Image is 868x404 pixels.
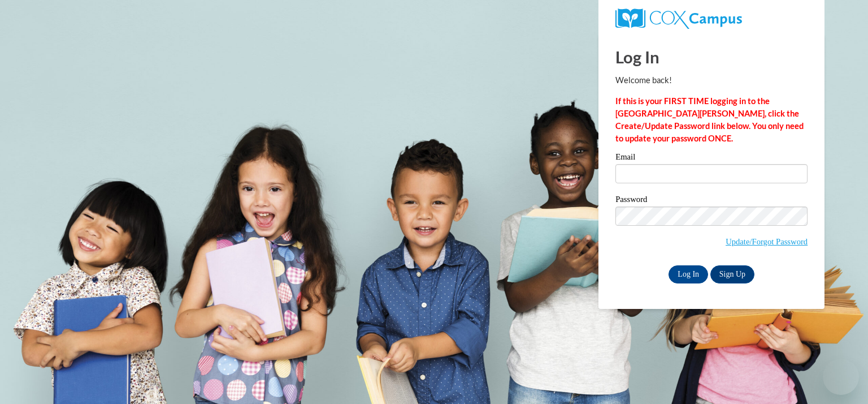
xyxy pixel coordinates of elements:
[823,359,859,395] iframe: Button to launch messaging window
[615,8,742,29] img: COX Campus
[615,195,808,207] label: Password
[669,265,708,283] input: Log In
[726,237,808,246] a: Update/Forgot Password
[615,8,808,29] a: COX Campus
[615,153,808,164] label: Email
[615,45,808,68] h1: Log In
[710,265,754,283] a: Sign Up
[615,74,808,87] p: Welcome back!
[615,96,804,143] strong: If this is your FIRST TIME logging in to the [GEOGRAPHIC_DATA][PERSON_NAME], click the Create/Upd...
